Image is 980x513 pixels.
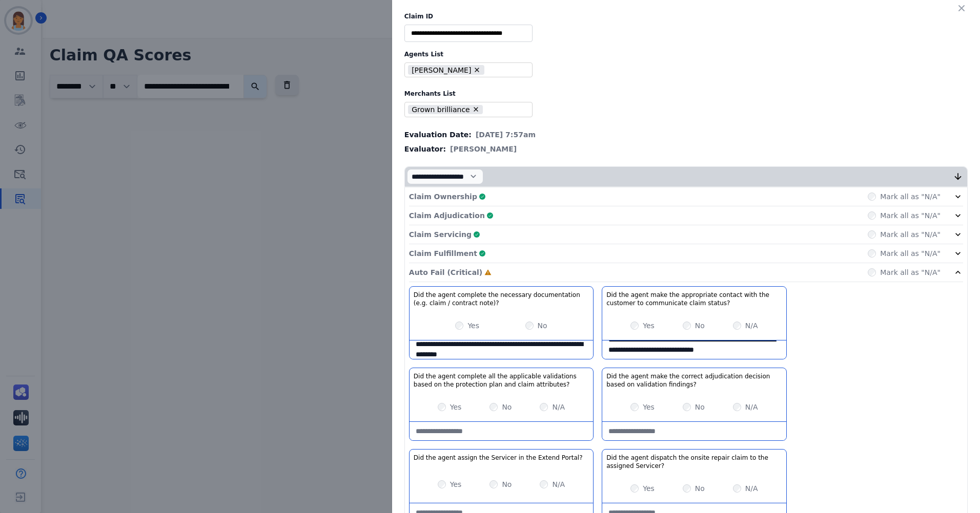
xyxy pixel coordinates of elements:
label: N/A [745,402,758,412]
label: Yes [450,402,462,412]
li: [PERSON_NAME] [408,65,484,75]
ul: selected options [407,103,526,116]
label: Yes [643,320,655,331]
ul: selected options [407,64,526,76]
label: Mark all as "N/A" [880,210,941,221]
span: [DATE] 7:57am [476,130,536,140]
label: Merchants List [404,90,968,98]
h3: Did the agent complete all the applicable validations based on the protection plan and claim attr... [414,372,589,389]
label: Yes [467,320,479,331]
label: Mark all as "N/A" [880,229,941,240]
label: No [695,320,705,331]
label: Yes [450,479,462,489]
li: Grown brilliance [408,105,483,115]
button: Remove Tabytha Garcia [473,66,481,74]
label: Claim ID [404,12,968,20]
label: No [538,320,547,331]
div: Evaluator: [404,144,968,154]
label: No [502,402,512,412]
span: [PERSON_NAME] [450,144,517,154]
p: Claim Fulfillment [409,248,477,259]
label: No [502,479,512,489]
p: Claim Servicing [409,229,472,240]
h3: Did the agent dispatch the onsite repair claim to the assigned Servicer? [606,454,782,470]
label: No [695,402,705,412]
h3: Did the agent assign the Servicer in the Extend Portal? [414,454,583,462]
p: Claim Ownership [409,191,477,202]
label: N/A [552,479,565,489]
h3: Did the agent complete the necessary documentation (e.g. claim / contract note)? [414,291,589,307]
label: Agents List [404,50,968,58]
div: Evaluation Date: [404,130,968,140]
h3: Did the agent make the appropriate contact with the customer to communicate claim status? [606,291,782,307]
label: Mark all as "N/A" [880,248,941,259]
h3: Did the agent make the correct adjudication decision based on validation findings? [606,372,782,389]
label: N/A [552,402,565,412]
label: Mark all as "N/A" [880,191,941,202]
button: Remove Grown brilliance [472,105,480,113]
label: Yes [643,483,655,494]
label: Mark all as "N/A" [880,267,941,277]
label: N/A [745,320,758,331]
label: N/A [745,483,758,494]
label: Yes [643,402,655,412]
p: Auto Fail (Critical) [409,267,482,277]
label: No [695,483,705,494]
p: Claim Adjudication [409,210,485,221]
